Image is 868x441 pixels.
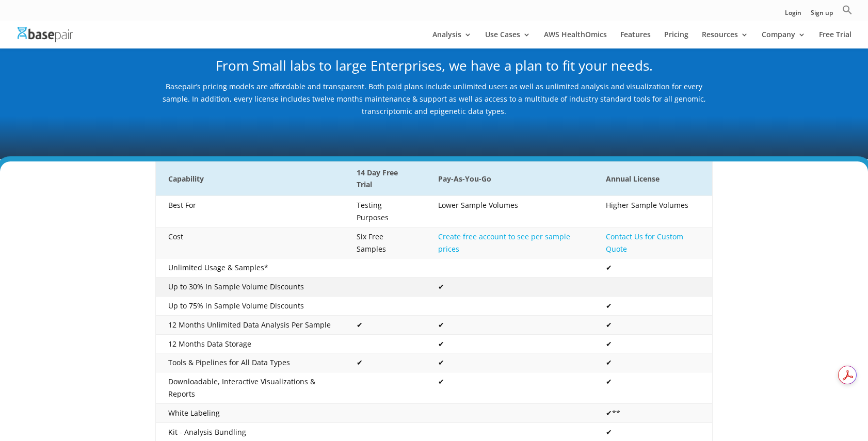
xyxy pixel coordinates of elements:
td: Testing Purposes [344,196,426,227]
th: Capability [156,161,345,196]
a: Features [620,31,651,48]
td: 12 Months Data Storage [156,334,345,353]
td: Lower Sample Volumes [426,196,593,227]
td: Tools & Pipelines for All Data Types [156,353,345,372]
svg: Search [842,5,853,15]
th: Pay-As-You-Go [426,161,593,196]
a: Use Cases [485,31,531,48]
td: ✔ [344,353,426,372]
a: AWS HealthOmics [544,31,607,48]
td: ✔ [426,334,593,353]
td: ✔ [593,353,712,372]
td: White Labeling [156,403,345,422]
td: ✔ [426,277,593,297]
th: 14 Day Free Trial [344,161,426,196]
td: Unlimited Usage & Samples* [156,258,345,277]
td: Downloadable, Interactive Visualizations & Reports [156,372,345,404]
td: Six Free Samples [344,227,426,258]
td: ✔ [426,353,593,372]
h2: From Small labs to large Enterprises, we have a plan to fit your needs. [155,56,713,81]
td: ✔ [344,315,426,334]
th: Annual License [593,161,712,196]
a: Create free account to see per sample prices [438,232,570,254]
td: ✔ [593,297,712,316]
td: ✔ [426,372,593,404]
a: Resources [702,31,748,48]
td: Cost [156,227,345,258]
a: Login [785,10,801,21]
td: ✔ [593,334,712,353]
iframe: Drift Widget Chat Controller [816,389,856,429]
a: Pricing [664,31,688,48]
td: Up to 75% in Sample Volume Discounts [156,297,345,316]
a: Company [762,31,806,48]
td: Up to 30% In Sample Volume Discounts [156,277,345,297]
a: Contact Us for Custom Quote [606,232,683,254]
a: Free Trial [819,31,851,48]
td: ✔ [426,315,593,334]
span: Basepair’s pricing models are affordable and transparent. Both paid plans include unlimited users... [163,81,706,116]
a: Analysis [432,31,472,48]
td: Higher Sample Volumes [593,196,712,227]
a: Search Icon Link [842,5,853,21]
img: Basepair [18,27,73,42]
td: Best For [156,196,345,227]
td: ✔ [593,372,712,404]
td: 12 Months Unlimited Data Analysis Per Sample [156,315,345,334]
a: Sign up [811,10,833,21]
td: ✔ [593,315,712,334]
td: ✔ [593,258,712,277]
